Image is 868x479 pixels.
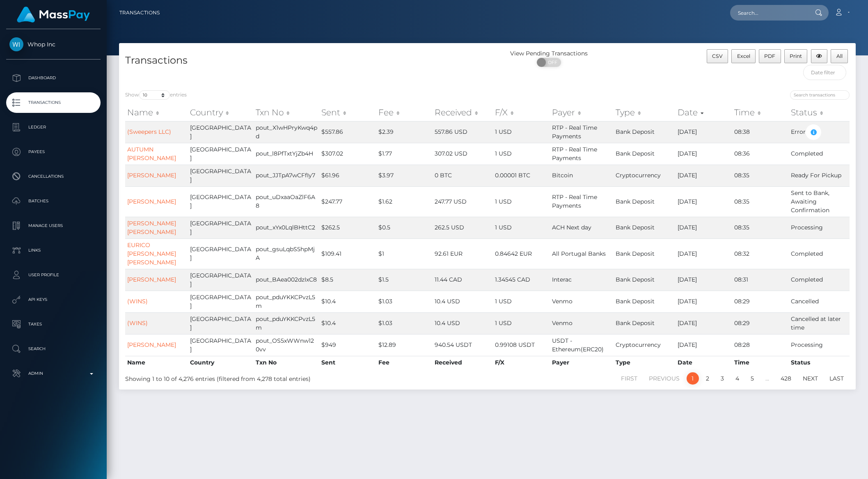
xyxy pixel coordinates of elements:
div: View Pending Transactions [488,49,610,58]
td: 08:28 [732,334,789,356]
th: Txn No: activate to sort column ascending [254,104,319,121]
td: pout_JJTpA7wCFfIy7 [254,165,319,186]
p: Dashboard [9,72,97,84]
td: pout_pduYKKCPvzL5m [254,291,319,312]
th: F/X [493,356,550,369]
a: 1 [687,372,699,385]
td: pout_BAea002dzIxC8 [254,269,319,291]
td: 08:29 [732,291,789,312]
a: 4 [731,372,744,385]
a: (WINS) [127,298,148,305]
a: Transactions [119,4,160,21]
a: [PERSON_NAME] [PERSON_NAME] [127,220,176,236]
th: Date [676,356,732,369]
td: [GEOGRAPHIC_DATA] [188,291,254,312]
a: Admin [6,363,101,384]
th: Type [614,356,676,369]
td: [GEOGRAPHIC_DATA] [188,269,254,291]
td: [GEOGRAPHIC_DATA] [188,121,254,143]
th: Country [188,356,254,369]
a: Manage Users [6,215,101,236]
td: $1.5 [376,269,433,291]
span: Print [790,53,802,59]
span: Venmo [552,319,573,327]
td: 1 USD [493,186,550,217]
td: 08:38 [732,121,789,143]
td: $10.4 [319,291,376,312]
span: OFF [541,58,562,67]
span: Whop Inc [6,41,101,48]
th: Received: activate to sort column ascending [433,104,493,121]
a: Batches [6,191,101,211]
input: Search transactions [790,90,850,100]
td: $0.5 [376,217,433,238]
a: EURICO [PERSON_NAME] [PERSON_NAME] [127,241,176,266]
a: User Profile [6,265,101,285]
th: Sent [319,356,376,369]
th: Time [732,356,789,369]
td: Bank Deposit [614,143,676,165]
label: Show entries [125,90,187,100]
p: Taxes [9,318,97,330]
span: RTP - Real Time Payments [552,124,597,140]
td: Bank Deposit [614,121,676,143]
td: Completed [789,238,850,269]
td: 08:32 [732,238,789,269]
td: [GEOGRAPHIC_DATA] [188,238,254,269]
td: 1 USD [493,291,550,312]
td: $12.89 [376,334,433,356]
td: Completed [789,269,850,291]
td: $2.39 [376,121,433,143]
td: 1 USD [493,121,550,143]
td: 11.44 CAD [433,269,493,291]
button: Column visibility [811,49,828,63]
td: 0.99108 USDT [493,334,550,356]
td: 0.84642 EUR [493,238,550,269]
th: Time: activate to sort column ascending [732,104,789,121]
span: All [836,53,843,59]
p: Manage Users [9,220,97,232]
td: 1 USD [493,143,550,165]
td: Processing [789,217,850,238]
a: AUTUMN [PERSON_NAME] [127,146,176,162]
td: Sent to Bank, Awaiting Confirmation [789,186,850,217]
p: Search [9,343,97,355]
a: (Sweepers LLC) [127,128,171,135]
button: All [831,49,848,63]
td: [DATE] [676,186,732,217]
select: Showentries [139,90,170,100]
td: $307.02 [319,143,376,165]
button: Print [784,49,808,63]
span: RTP - Real Time Payments [552,193,597,209]
td: $1.03 [376,312,433,334]
td: 10.4 USD [433,312,493,334]
a: Last [825,372,848,385]
td: 0 BTC [433,165,493,186]
a: 428 [776,372,796,385]
td: Cryptocurrency [614,165,676,186]
td: $262.5 [319,217,376,238]
td: [GEOGRAPHIC_DATA] [188,217,254,238]
th: Name [125,356,188,369]
td: $10.4 [319,312,376,334]
td: [DATE] [676,291,732,312]
td: Error [789,121,850,143]
p: Transactions [9,96,97,109]
td: pout_xYx0LqlBHttC2 [254,217,319,238]
td: $557.86 [319,121,376,143]
a: [PERSON_NAME] [127,276,176,283]
th: Name: activate to sort column ascending [125,104,188,121]
p: API Keys [9,293,97,306]
button: Excel [731,49,756,63]
img: Whop Inc [9,37,23,51]
td: 247.77 USD [433,186,493,217]
td: [DATE] [676,334,732,356]
a: Taxes [6,314,101,335]
td: 08:35 [732,186,789,217]
td: $61.96 [319,165,376,186]
td: pout_gsuLqbS5hpMjA [254,238,319,269]
span: Bitcoin [552,172,573,179]
th: Txn No [254,356,319,369]
td: $1.62 [376,186,433,217]
a: Next [798,372,822,385]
